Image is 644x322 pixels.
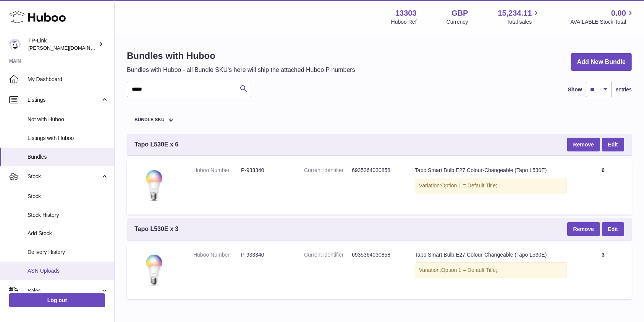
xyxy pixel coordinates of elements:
h1: Bundles with Huboo [127,50,355,62]
a: Edit [602,138,624,151]
a: Log out [9,293,105,307]
strong: GBP [451,8,468,18]
span: 15,234.11 [498,8,532,18]
label: Show [568,86,582,93]
img: Tapo Smart Bulb E27 Colour-Changeable (Tapo L530E) [134,251,173,289]
span: Total sales [506,18,540,26]
span: ASN Uploads [28,267,108,275]
span: My Dashboard [28,76,108,83]
span: Tapo L530E x 6 [134,140,178,149]
p: Bundles with Huboo - all Bundle SKU's here will ship the attached Huboo P numbers [127,66,355,74]
span: Not with Huboo [28,116,108,123]
span: Tapo L530E x 3 [134,225,178,233]
dt: Current identifier [304,167,352,174]
span: Option 1 = Default Title; [441,267,497,273]
a: 15,234.11 Total sales [498,8,540,26]
dt: Current identifier [304,251,352,259]
div: Variation: [415,178,567,194]
div: Huboo Ref [391,18,417,26]
button: Remove [567,222,600,236]
span: Listings [28,96,100,104]
dd: P-933340 [241,167,289,174]
span: 0.00 [611,8,626,18]
div: TP-Link [28,37,97,52]
img: susie.li@tp-link.com [9,39,21,50]
button: Remove [567,138,600,151]
span: [PERSON_NAME][DOMAIN_NAME][EMAIL_ADDRESS][DOMAIN_NAME] [28,45,193,51]
a: Edit [602,222,624,236]
td: 6 [574,159,632,215]
dd: P-933340 [241,251,289,259]
dt: Huboo Number [193,167,241,174]
span: Stock [28,173,100,180]
strong: 13303 [395,8,417,18]
span: AVAILABLE Stock Total [570,18,635,26]
span: Add Stock [28,230,108,237]
div: Tapo Smart Bulb E27 Colour-Changeable (Tapo L530E) [415,251,567,259]
dd: 6935364030858 [352,167,400,174]
span: Bundle SKU [134,117,165,122]
dd: 6935364030858 [352,251,400,259]
div: Variation: [415,262,567,278]
a: 0.00 AVAILABLE Stock Total [570,8,635,26]
div: Currency [447,18,468,26]
span: Option 1 = Default Title; [441,182,497,189]
span: entries [616,86,632,93]
img: Tapo Smart Bulb E27 Colour-Changeable (Tapo L530E) [134,167,173,205]
span: Bundles [28,153,108,161]
a: Add New Bundle [571,53,632,71]
div: Tapo Smart Bulb E27 Colour-Changeable (Tapo L530E) [415,167,567,174]
span: Stock [28,193,108,200]
span: Delivery History [28,249,108,256]
td: 3 [574,244,632,299]
span: Stock History [28,211,108,219]
span: Sales [28,287,100,294]
span: Listings with Huboo [28,135,108,142]
dt: Huboo Number [193,251,241,259]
